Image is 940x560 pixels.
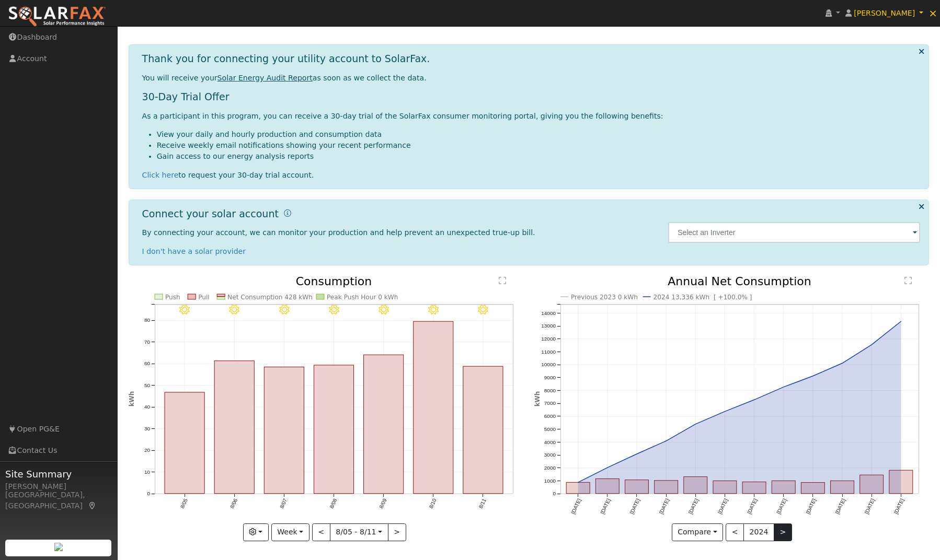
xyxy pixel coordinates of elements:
[144,317,150,323] text: 80
[271,523,309,541] button: Week
[889,470,913,494] rect: onclick=""
[840,361,844,365] circle: onclick=""
[142,247,246,255] a: I don't have a solar provider
[893,497,905,515] text: [DATE]
[672,523,724,541] button: Compare
[544,478,556,484] text: 1000
[142,171,179,179] a: Click here
[142,53,430,65] h1: Thank you for connecting your utility account to SolarFax.
[668,275,811,288] text: Annual Net Consumption
[541,336,556,342] text: 12000
[570,497,582,515] text: [DATE]
[165,294,180,301] text: Push
[635,452,639,456] circle: onclick=""
[831,481,854,493] rect: onclick=""
[229,305,239,315] i: 8/06 - Clear
[541,323,556,329] text: 13000
[805,497,817,515] text: [DATE]
[854,9,915,17] span: [PERSON_NAME]
[157,140,921,151] li: Receive weekly email notifications showing your recent performance
[198,294,210,301] text: Pull
[144,339,150,345] text: 70
[717,497,729,515] text: [DATE]
[658,497,670,515] text: [DATE]
[860,475,884,494] rect: onclick=""
[142,91,921,103] h1: 30-Day Trial Offer
[544,400,556,406] text: 7000
[576,480,580,484] circle: onclick=""
[144,382,150,388] text: 50
[743,523,774,541] button: 2024
[544,426,556,432] text: 5000
[478,305,488,315] i: 8/11 - Clear
[5,481,112,492] div: [PERSON_NAME]
[811,374,815,378] circle: onclick=""
[571,294,638,301] text: Previous 2023 0 kWh
[541,361,556,367] text: 10000
[605,465,610,470] circle: onclick=""
[747,497,759,515] text: [DATE]
[668,222,920,243] input: Select an Inverter
[8,6,106,28] img: SolarFax
[328,497,338,509] text: 8/08
[128,391,135,407] text: kWh
[544,413,556,419] text: 6000
[144,469,150,475] text: 10
[553,491,556,496] text: 0
[463,366,503,494] rect: onclick=""
[142,208,279,220] h1: Connect your solar account
[772,481,796,493] rect: onclick=""
[566,482,590,493] rect: onclick=""
[544,439,556,445] text: 4000
[314,365,353,494] rect: onclick=""
[179,497,188,509] text: 8/05
[142,74,427,82] span: You will receive your as soon as we collect the data.
[157,151,921,162] li: Gain access to our energy analysis reports
[54,543,63,551] img: retrieve
[428,497,437,509] text: 8/10
[295,275,372,288] text: Consumption
[227,294,313,301] text: Net Consumption 428 kWh
[279,497,288,509] text: 8/07
[774,523,792,541] button: >
[478,497,487,509] text: 8/11
[428,305,439,315] i: 8/10 - Clear
[144,360,150,366] text: 60
[544,452,556,458] text: 3000
[217,74,313,82] u: Solar Energy Audit Report
[312,523,330,541] button: <
[5,489,112,511] div: [GEOGRAPHIC_DATA], [GEOGRAPHIC_DATA]
[776,497,788,515] text: [DATE]
[388,523,406,541] button: >
[687,497,700,515] text: [DATE]
[157,129,921,140] li: View your daily and hourly production and consumption data
[870,343,874,347] circle: onclick=""
[544,388,556,393] text: 8000
[723,409,727,413] circle: onclick=""
[629,497,641,515] text: [DATE]
[378,497,387,509] text: 8/09
[499,276,506,285] text: 
[541,348,556,354] text: 11000
[801,483,825,494] rect: onclick=""
[625,480,649,494] rect: onclick=""
[328,305,339,315] i: 8/08 - Clear
[279,305,289,315] i: 8/07 - Clear
[142,170,921,181] div: to request your 30-day trial account.
[214,361,254,494] rect: onclick=""
[179,305,190,315] i: 8/05 - Clear
[752,398,756,402] circle: onclick=""
[363,355,403,494] rect: onclick=""
[142,111,921,122] p: As a participant in this program, you can receive a 30-day trial of the SolarFax consumer monitor...
[684,477,707,494] rect: onclick=""
[544,375,556,380] text: 9000
[600,497,612,515] text: [DATE]
[330,523,388,541] button: 8/05 - 8/11
[693,422,697,426] circle: onclick=""
[834,497,846,515] text: [DATE]
[88,501,97,510] a: Map
[534,391,541,407] text: kWh
[541,310,556,316] text: 14000
[864,497,876,515] text: [DATE]
[664,439,668,443] circle: onclick=""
